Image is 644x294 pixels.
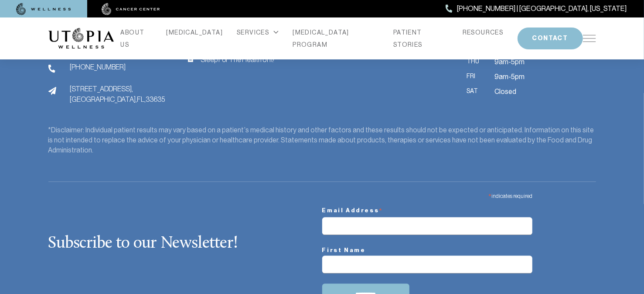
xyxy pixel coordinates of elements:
[457,3,627,14] span: [PHONE_NUMBER] | [GEOGRAPHIC_DATA], [US_STATE]
[467,71,484,83] span: Fri
[48,235,322,253] h2: Subscribe to our Newsletter!
[70,62,126,72] span: [PHONE_NUMBER]
[48,125,596,156] div: *Disclaimer: Individual patient results may vary based on a patient’s medical history and other f...
[16,3,71,15] img: wellness
[393,26,449,51] a: PATIENT STORIES
[48,62,177,73] a: phone[PHONE_NUMBER]
[293,26,379,51] a: [MEDICAL_DATA] PROGRAM
[48,86,56,95] img: address
[467,86,484,97] span: Sat
[48,64,55,73] img: phone
[495,71,525,83] span: 9am-5pm
[495,86,517,97] span: Closed
[167,26,223,38] a: [MEDICAL_DATA]
[102,3,160,15] img: cancer center
[237,26,279,38] div: SERVICES
[446,3,627,14] a: [PHONE_NUMBER] | [GEOGRAPHIC_DATA], [US_STATE]
[121,26,153,51] a: ABOUT US
[322,245,532,256] label: First Name
[463,26,504,38] a: RESOURCES
[70,83,165,104] span: [STREET_ADDRESS], [GEOGRAPHIC_DATA], FL, 33635
[322,189,532,201] div: indicates required
[467,56,484,68] span: Thu
[583,35,596,42] img: icon-hamburger
[48,83,177,104] a: address[STREET_ADDRESS],[GEOGRAPHIC_DATA],FL,33635
[322,201,532,217] label: Email Address
[48,28,114,49] img: logo
[495,56,525,68] span: 9am-5pm
[518,28,583,49] button: CONTACT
